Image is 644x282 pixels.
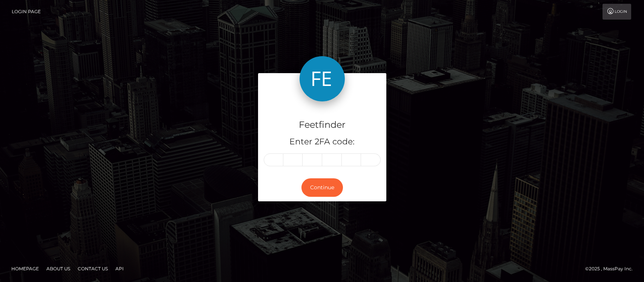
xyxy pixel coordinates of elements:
a: About Us [43,263,73,274]
a: Login [603,4,631,20]
a: Login Page [12,4,41,20]
h4: Feetfinder [264,118,381,132]
img: Feetfinder [300,56,345,101]
h5: Enter 2FA code: [264,136,381,148]
div: © 2025 , MassPay Inc. [585,265,638,273]
a: API [112,263,127,274]
a: Contact Us [75,263,111,274]
a: Homepage [8,263,42,274]
button: Continue [301,178,343,197]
